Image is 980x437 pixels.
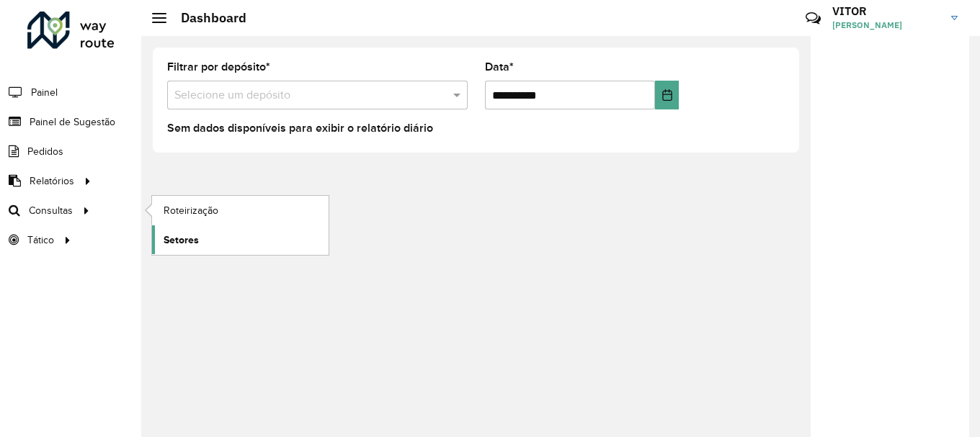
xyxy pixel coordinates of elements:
span: Pedidos [27,144,63,159]
label: Sem dados disponíveis para exibir o relatório diário [167,120,433,137]
span: Painel [31,85,58,100]
label: Data [485,58,514,76]
span: Tático [27,233,54,248]
h3: VITOR [832,4,940,18]
span: [PERSON_NAME] [832,19,940,32]
button: Choose Date [655,81,679,109]
span: Roteirização [164,203,218,218]
label: Filtrar por depósito [167,58,270,76]
span: Consultas [29,203,73,218]
span: Painel de Sugestão [30,114,115,130]
h2: Dashboard [166,10,246,26]
span: Setores [164,233,199,248]
span: Relatórios [30,174,74,189]
a: Contato Rápido [798,3,829,34]
a: Setores [152,225,329,254]
a: Roteirização [152,196,329,225]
